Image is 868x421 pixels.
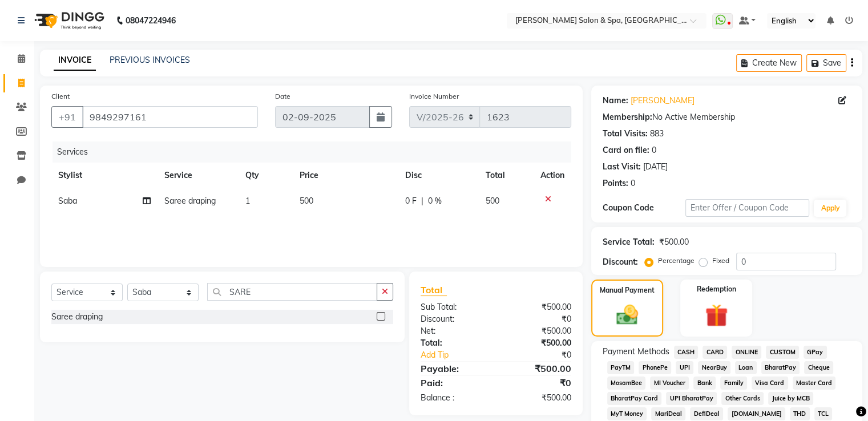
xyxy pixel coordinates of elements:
[607,361,635,374] span: PayTM
[412,313,496,325] div: Discount:
[603,111,652,123] div: Membership:
[412,376,496,390] div: Paid:
[607,392,662,405] span: BharatPay Card
[666,392,717,405] span: UPI BharatPay
[421,284,447,296] span: Total
[650,377,689,390] span: MI Voucher
[761,361,800,374] span: BharatPay
[658,256,695,266] label: Percentage
[239,163,293,188] th: Qty
[51,311,103,323] div: Saree draping
[631,95,695,107] a: [PERSON_NAME]
[496,313,580,325] div: ₹0
[29,5,107,37] img: logo
[53,141,580,163] div: Services
[479,163,534,188] th: Total
[676,361,693,374] span: UPI
[804,361,833,374] span: Cheque
[51,163,158,188] th: Stylist
[607,377,646,390] span: MosamBee
[650,128,664,140] div: 883
[804,346,827,359] span: GPay
[207,283,377,301] input: Search or Scan
[412,301,496,313] div: Sub Total:
[421,195,423,207] span: |
[409,91,459,102] label: Invoice Number
[412,349,510,361] a: Add Tip
[496,301,580,313] div: ₹500.00
[793,377,836,390] span: Master Card
[82,106,258,128] input: Search by Name/Mobile/Email/Code
[736,54,802,72] button: Create New
[486,196,499,206] span: 500
[510,349,579,361] div: ₹0
[603,202,685,214] div: Coupon Code
[428,195,442,207] span: 0 %
[766,346,799,359] span: CUSTOM
[412,337,496,349] div: Total:
[703,346,727,359] span: CARD
[603,256,638,268] div: Discount:
[603,144,649,156] div: Card on file:
[603,346,669,358] span: Payment Methods
[58,196,77,206] span: Saba
[158,163,239,188] th: Service
[697,284,736,294] label: Redemption
[609,302,645,327] img: _cash.svg
[814,200,846,217] button: Apply
[600,285,655,295] label: Manual Payment
[603,95,628,107] div: Name:
[674,346,699,359] span: CASH
[651,407,685,420] span: MariDeal
[398,163,479,188] th: Disc
[412,392,496,404] div: Balance :
[643,161,668,173] div: [DATE]
[631,177,635,189] div: 0
[806,54,846,72] button: Save
[110,55,190,65] a: PREVIOUS INVOICES
[412,325,496,337] div: Net:
[639,361,671,374] span: PhonePe
[496,325,580,337] div: ₹500.00
[690,407,723,420] span: DefiDeal
[51,106,83,128] button: +91
[603,177,628,189] div: Points:
[603,161,641,173] div: Last Visit:
[293,163,398,188] th: Price
[607,407,647,420] span: MyT Money
[790,407,810,420] span: THD
[496,376,580,390] div: ₹0
[54,50,96,71] a: INVOICE
[712,256,729,266] label: Fixed
[603,111,851,123] div: No Active Membership
[698,361,730,374] span: NearBuy
[405,195,417,207] span: 0 F
[603,128,648,140] div: Total Visits:
[721,392,764,405] span: Other Cards
[412,362,496,375] div: Payable:
[814,407,833,420] span: TCL
[735,361,757,374] span: Loan
[126,5,176,37] b: 08047224946
[245,196,250,206] span: 1
[496,362,580,375] div: ₹500.00
[300,196,313,206] span: 500
[496,392,580,404] div: ₹500.00
[698,301,735,330] img: _gift.svg
[693,377,716,390] span: Bank
[534,163,571,188] th: Action
[164,196,216,206] span: Saree draping
[603,236,655,248] div: Service Total:
[752,377,788,390] span: Visa Card
[728,407,785,420] span: [DOMAIN_NAME]
[652,144,656,156] div: 0
[496,337,580,349] div: ₹500.00
[720,377,747,390] span: Family
[685,199,810,217] input: Enter Offer / Coupon Code
[275,91,290,102] label: Date
[732,346,761,359] span: ONLINE
[659,236,689,248] div: ₹500.00
[768,392,813,405] span: Juice by MCB
[51,91,70,102] label: Client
